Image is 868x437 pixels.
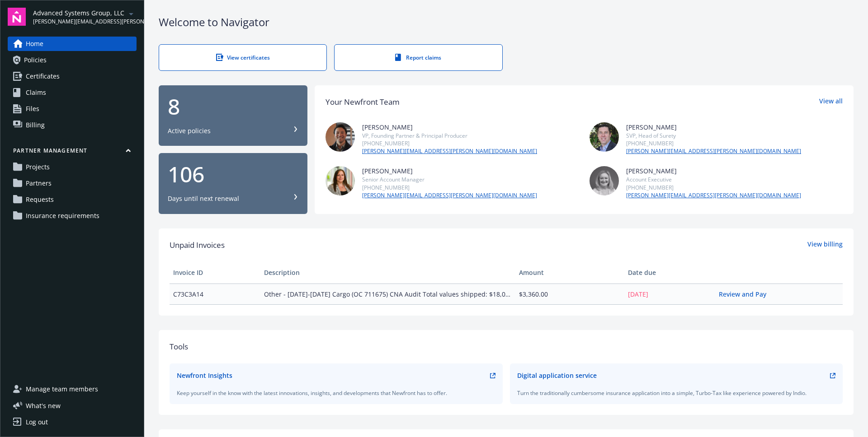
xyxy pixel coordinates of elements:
div: Active policies [168,126,211,135]
a: Manage team members [8,382,137,396]
th: Amount [515,262,624,284]
th: Description [260,262,515,284]
span: Home [26,37,43,51]
button: Partner management [8,147,137,158]
div: [PERSON_NAME] [626,166,801,176]
a: [PERSON_NAME][EMAIL_ADDRESS][PERSON_NAME][DOMAIN_NAME] [362,191,537,200]
a: Home [8,37,137,51]
button: 8Active policies [159,85,307,146]
div: [PERSON_NAME] [626,122,801,132]
th: Date due [624,262,715,284]
div: [PHONE_NUMBER] [362,139,537,147]
img: photo [590,122,619,152]
div: Your Newfront Team [325,96,400,108]
a: [PERSON_NAME][EMAIL_ADDRESS][PERSON_NAME][DOMAIN_NAME] [362,147,537,155]
a: Review and Pay [719,290,774,298]
div: Digital application service [517,371,597,380]
a: Insurance requirements [8,209,137,223]
img: photo [325,122,355,152]
a: Requests [8,192,137,207]
span: Unpaid Invoices [170,239,225,251]
div: Report claims [353,54,484,61]
a: Certificates [8,69,137,84]
div: SVP, Head of Surety [626,132,801,139]
button: What's new [8,401,75,410]
span: Policies [24,53,47,67]
div: [PERSON_NAME] [362,122,537,132]
div: Turn the traditionally cumbersome insurance application into a simple, Turbo-Tax like experience ... [517,389,836,397]
div: 106 [168,163,298,185]
div: Days until next renewal [168,194,239,203]
span: Requests [26,192,54,207]
th: Invoice ID [170,262,260,284]
img: navigator-logo.svg [8,8,26,26]
img: photo [590,166,619,195]
a: Report claims [334,44,502,71]
span: Projects [26,160,50,174]
span: Partners [26,176,52,191]
div: 8 [168,96,298,117]
span: Files [26,102,39,116]
td: $3,360.00 [515,284,624,304]
a: Partners [8,176,137,191]
span: Advanced Systems Group, LLC [33,8,126,18]
span: What ' s new [26,401,61,410]
a: Projects [8,160,137,174]
a: arrowDropDown [126,8,137,19]
div: Senior Account Manager [362,176,537,183]
div: VP, Founding Partner & Principal Producer [362,132,537,139]
div: [PHONE_NUMBER] [626,184,801,191]
span: [PERSON_NAME][EMAIL_ADDRESS][PERSON_NAME][DOMAIN_NAME] [33,18,126,26]
a: Policies [8,53,137,67]
button: Advanced Systems Group, LLC[PERSON_NAME][EMAIL_ADDRESS][PERSON_NAME][DOMAIN_NAME]arrowDropDown [33,8,137,26]
td: [DATE] [624,284,715,304]
a: View certificates [159,44,327,71]
a: Billing [8,118,137,132]
div: [PHONE_NUMBER] [362,184,537,191]
div: View certificates [177,54,308,61]
div: Tools [170,341,843,353]
div: [PHONE_NUMBER] [626,139,801,147]
div: Account Executive [626,176,801,183]
span: Billing [26,118,45,132]
a: Files [8,102,137,116]
div: [PERSON_NAME] [362,166,537,176]
button: 106Days until next renewal [159,153,307,214]
img: photo [325,166,355,195]
a: Claims [8,85,137,100]
a: [PERSON_NAME][EMAIL_ADDRESS][PERSON_NAME][DOMAIN_NAME] [626,191,801,200]
div: Keep yourself in the know with the latest innovations, insights, and developments that Newfront h... [177,389,495,397]
span: Certificates [26,69,60,84]
span: Claims [26,85,46,100]
a: View all [819,96,843,108]
a: View billing [807,239,843,251]
div: Newfront Insights [177,371,232,380]
div: Log out [26,415,48,429]
span: Insurance requirements [26,209,99,223]
a: [PERSON_NAME][EMAIL_ADDRESS][PERSON_NAME][DOMAIN_NAME] [626,147,801,155]
td: C73C3A14 [170,284,260,304]
div: Welcome to Navigator [159,14,854,30]
span: Manage team members [26,382,98,396]
span: Other - [DATE]-[DATE] Cargo (OC 711675) CNA Audit Total values shipped: $18,000,000 Rate: .0560% ... [264,289,511,299]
